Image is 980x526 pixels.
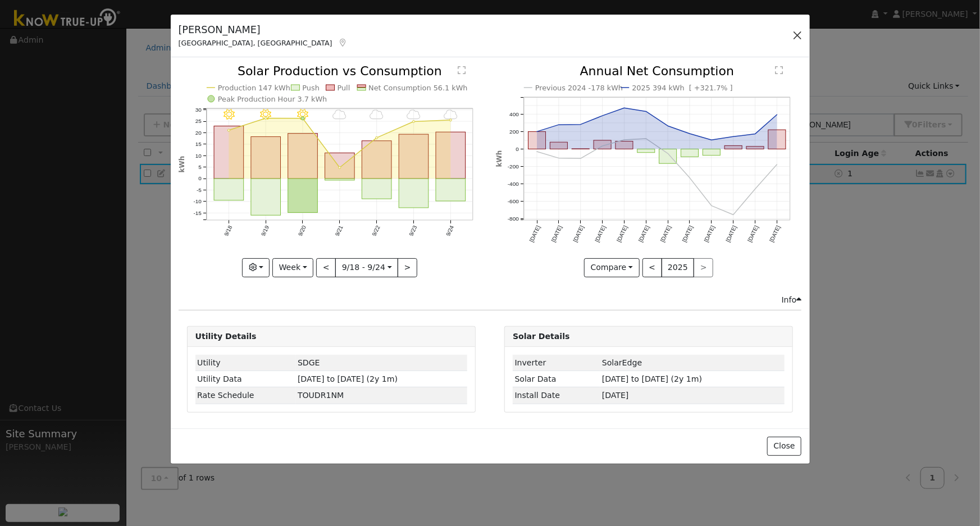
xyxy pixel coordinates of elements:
[288,179,318,213] rect: onclick=""
[179,22,348,37] h5: [PERSON_NAME]
[637,225,650,243] text: [DATE]
[178,156,186,173] text: kWh
[371,225,381,237] text: 9/22
[769,130,786,149] rect: onclick=""
[594,225,607,243] text: [DATE]
[600,114,605,118] circle: onclick=""
[681,149,699,157] rect: onclick=""
[198,176,202,182] text: 0
[769,225,782,243] text: [DATE]
[195,332,257,341] strong: Utility Details
[288,134,318,179] rect: onclick=""
[775,66,783,75] text: 
[436,179,466,202] rect: onclick=""
[332,109,347,121] i: 9/21 - MostlyCloudy
[297,109,308,121] i: 9/20 - MostlyClear
[535,84,623,92] text: Previous 2024 -178 kWh
[782,294,802,306] div: Info
[622,106,627,111] circle: onclick=""
[535,130,539,134] circle: onclick=""
[775,163,780,167] circle: onclick=""
[301,117,304,120] circle: onclick=""
[444,109,458,121] i: 9/24 - MostlyCloudy
[509,129,519,135] text: 200
[445,225,455,237] text: 9/24
[399,135,429,179] rect: onclick=""
[265,117,267,120] circle: onclick=""
[731,135,736,139] circle: onclick=""
[662,258,695,277] button: 2025
[195,387,296,404] td: Rate Schedule
[399,179,429,208] rect: onclick=""
[709,204,714,208] circle: onclick=""
[666,152,671,156] circle: onclick=""
[622,138,627,143] circle: onclick=""
[198,164,202,170] text: 5
[195,107,202,113] text: 30
[753,187,758,191] circle: onclick=""
[681,225,694,243] text: [DATE]
[725,146,742,149] rect: onclick=""
[195,355,296,371] td: Utility
[688,132,692,136] circle: onclick=""
[449,119,452,121] circle: onclick=""
[413,121,415,123] circle: onclick=""
[557,123,561,127] circle: onclick=""
[632,84,733,92] text: 2025 394 kWh [ +321.7% ]
[368,84,468,92] text: Net Consumption 56.1 kWh
[775,113,780,117] circle: onclick=""
[197,187,202,193] text: -5
[602,374,702,383] span: [DATE] to [DATE] (2y 1m)
[747,147,764,149] rect: onclick=""
[600,144,605,149] circle: onclick=""
[642,258,662,277] button: <
[227,130,230,132] circle: onclick=""
[195,141,202,148] text: 15
[218,95,327,103] text: Peak Production Hour 3.7 kWh
[223,225,233,237] text: 9/18
[516,146,519,152] text: 0
[193,210,202,216] text: -15
[298,358,320,367] span: ID: 8547, authorized: 09/25/25
[535,150,539,154] circle: onclick=""
[376,137,378,139] circle: onclick=""
[644,136,649,141] circle: onclick=""
[370,109,384,121] i: 9/22 - MostlyCloudy
[509,111,519,117] text: 400
[316,258,336,277] button: <
[616,225,629,243] text: [DATE]
[557,156,561,161] circle: onclick=""
[572,225,585,243] text: [DATE]
[659,149,677,164] rect: onclick=""
[179,39,332,47] span: [GEOGRAPHIC_DATA], [GEOGRAPHIC_DATA]
[508,163,519,170] text: -200
[495,150,503,167] text: kWh
[528,225,541,243] text: [DATE]
[703,149,721,155] rect: onclick=""
[335,258,398,277] button: 9/18 - 9/24
[408,225,418,237] text: 9/23
[767,437,801,456] button: Close
[659,225,672,243] text: [DATE]
[362,179,391,199] rect: onclick=""
[508,216,519,222] text: -800
[508,198,519,204] text: -600
[644,109,649,114] circle: onclick=""
[602,358,642,367] span: ID: 1437251, authorized: 09/25/25
[550,143,568,149] rect: onclick=""
[513,355,600,371] td: Inverter
[338,38,348,47] a: Map
[238,64,442,78] text: Solar Production vs Consumption
[753,132,758,136] circle: onclick=""
[195,130,202,136] text: 20
[602,391,629,400] span: [DATE]
[334,225,344,237] text: 9/21
[272,258,313,277] button: Week
[594,140,611,149] rect: onclick=""
[578,122,583,127] circle: onclick=""
[297,225,307,237] text: 9/20
[193,199,202,205] text: -10
[508,181,519,187] text: -400
[747,225,760,243] text: [DATE]
[703,225,716,243] text: [DATE]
